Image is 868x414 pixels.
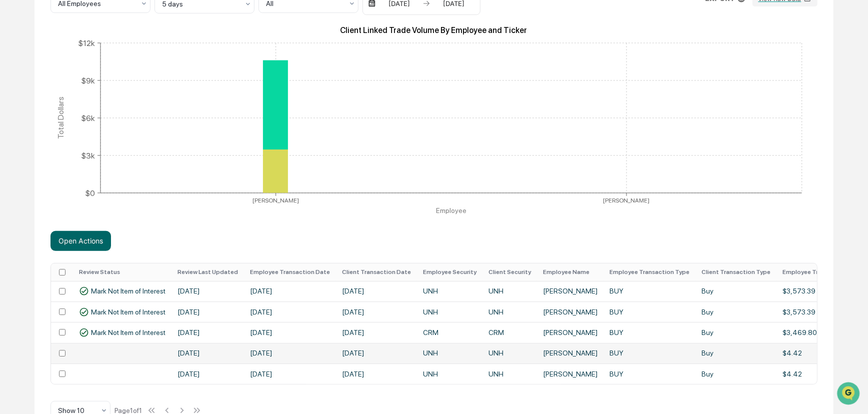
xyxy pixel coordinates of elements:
[171,343,244,363] td: [DATE]
[78,38,95,47] tspan: $12k
[70,169,121,177] a: Powered byPylon
[537,301,603,322] td: [PERSON_NAME]
[482,301,537,322] td: UNH
[695,263,776,281] th: Client Transaction Type
[336,363,417,384] td: [DATE]
[336,263,417,281] th: Client Transaction Date
[99,169,121,177] span: Pylon
[603,301,695,322] td: BUY
[171,301,244,322] td: [DATE]
[776,343,859,363] td: $4.42
[91,308,165,316] span: Mark Not Item of Interest
[56,96,65,139] tspan: Total Dollars
[244,322,336,342] td: [DATE]
[482,343,537,363] td: UNH
[85,188,95,197] tspan: $0
[26,45,165,56] input: Clear
[171,263,244,281] th: Review Last Updated
[417,301,482,322] td: UNH
[417,263,482,281] th: Employee Security
[695,322,776,342] td: Buy
[340,25,527,35] text: Client Linked Trade Volume By Employee and Ticker
[171,322,244,342] td: [DATE]
[10,76,28,94] img: 1746055101610-c473b297-6a78-478c-a979-82029cc54cd1
[336,281,417,301] td: [DATE]
[20,145,63,155] span: Data Lookup
[776,263,859,281] th: Employee Trade Amount
[695,343,776,363] td: Buy
[482,363,537,384] td: UNH
[34,76,164,86] div: Start new chat
[81,75,95,85] tspan: $9k
[695,281,776,301] td: Buy
[81,150,95,160] tspan: $3k
[82,126,124,136] span: Attestations
[253,197,299,204] tspan: [PERSON_NAME]
[91,287,165,295] span: Mark Not Item of Interest
[776,363,859,384] td: $4.42
[336,301,417,322] td: [DATE]
[91,328,165,336] span: Mark Not Item of Interest
[776,281,859,301] td: $3,573.39
[603,322,695,342] td: BUY
[50,231,111,251] button: Open Actions
[836,381,863,408] iframe: Open customer support
[482,322,537,342] td: CRM
[417,363,482,384] td: UNH
[482,281,537,301] td: UNH
[603,197,650,204] tspan: [PERSON_NAME]
[20,126,64,136] span: Preclearance
[436,206,466,214] tspan: Employee
[776,322,859,342] td: $3,469.80
[244,281,336,301] td: [DATE]
[10,127,18,135] div: 🖐️
[6,122,68,140] a: 🖐️Preclearance
[695,363,776,384] td: Buy
[417,343,482,363] td: UNH
[537,322,603,342] td: [PERSON_NAME]
[34,86,126,94] div: We're available if you need us!
[336,343,417,363] td: [DATE]
[73,263,171,281] th: Review Status
[10,21,182,37] p: How can we help?
[537,363,603,384] td: [PERSON_NAME]
[68,122,128,140] a: 🗄️Attestations
[6,141,67,159] a: 🔎Data Lookup
[244,343,336,363] td: [DATE]
[417,322,482,342] td: CRM
[244,363,336,384] td: [DATE]
[603,281,695,301] td: BUY
[336,322,417,342] td: [DATE]
[537,281,603,301] td: [PERSON_NAME]
[171,281,244,301] td: [DATE]
[695,301,776,322] td: Buy
[10,146,18,154] div: 🔎
[244,263,336,281] th: Employee Transaction Date
[81,113,95,122] tspan: $6k
[417,281,482,301] td: UNH
[537,263,603,281] th: Employee Name
[603,363,695,384] td: BUY
[776,301,859,322] td: $3,573.39
[537,343,603,363] td: [PERSON_NAME]
[482,263,537,281] th: Client Security
[603,343,695,363] td: BUY
[171,363,244,384] td: [DATE]
[244,301,336,322] td: [DATE]
[603,263,695,281] th: Employee Transaction Type
[72,127,80,135] div: 🗄️
[170,79,182,91] button: Start new chat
